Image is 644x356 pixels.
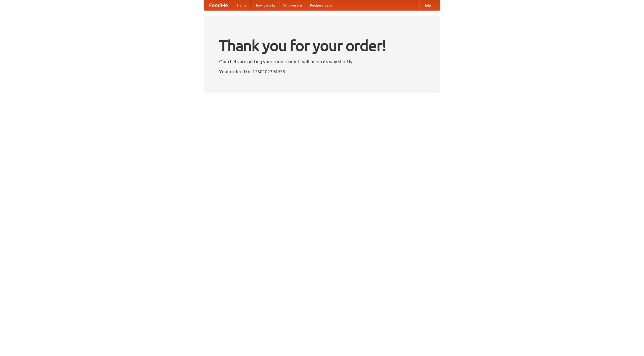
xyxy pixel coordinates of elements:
a: Recipe videos [306,0,336,10]
p: Our chefs are getting your food ready. It will be on its way shortly. [219,58,425,65]
p: Your order ID is 1760102394978. [219,68,425,75]
a: How it works [251,0,279,10]
a: Who we are [279,0,306,10]
h1: Thank you for your order! [219,33,425,58]
a: Help [419,0,435,10]
a: FoodMe [204,0,233,10]
a: Home [233,0,251,10]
